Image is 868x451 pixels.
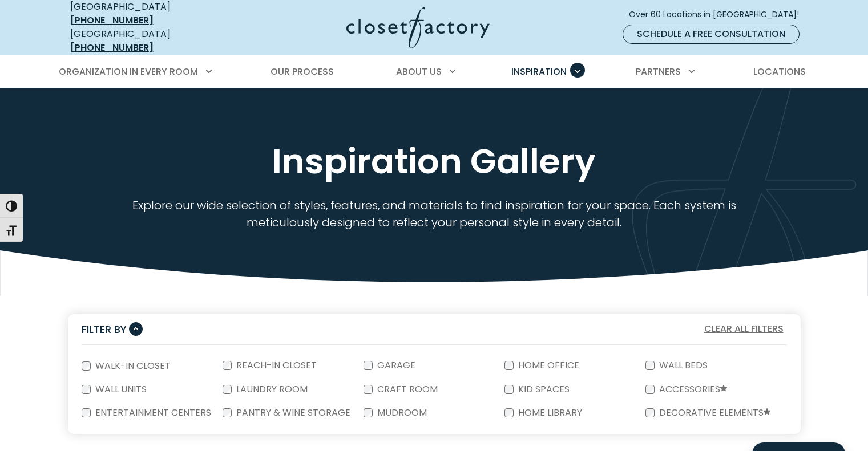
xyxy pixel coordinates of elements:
p: Explore our wide selection of styles, features, and materials to find inspiration for your space.... [99,197,769,231]
label: Walk-In Closet [91,361,173,371]
a: Schedule a Free Consultation [623,25,800,44]
div: [GEOGRAPHIC_DATA] [70,27,236,55]
label: Home Office [514,361,582,370]
label: Home Library [514,408,584,417]
label: Pantry & Wine Storage [232,408,353,417]
span: About Us [396,65,442,78]
span: Inspiration [511,65,567,78]
label: Craft Room [373,385,440,394]
a: [PHONE_NUMBER] [70,41,154,54]
a: [PHONE_NUMBER] [70,14,154,27]
span: Our Process [271,65,334,78]
label: Mudroom [373,408,429,417]
label: Wall Beds [655,361,710,370]
span: Over 60 Locations in [GEOGRAPHIC_DATA]! [629,9,808,21]
label: Decorative Elements [655,408,773,418]
span: Organization in Every Room [59,65,198,78]
nav: Primary Menu [51,56,818,88]
span: Locations [753,65,806,78]
label: Entertainment Centers [91,408,213,417]
label: Kid Spaces [514,385,572,394]
a: Over 60 Locations in [GEOGRAPHIC_DATA]! [628,5,809,25]
label: Laundry Room [232,385,310,394]
label: Accessories [655,385,729,395]
button: Clear All Filters [701,322,787,336]
label: Reach-In Closet [232,361,319,370]
img: Closet Factory Logo [346,7,490,48]
span: Partners [636,65,681,78]
button: Filter By [82,321,143,338]
label: Wall Units [91,385,149,394]
label: Garage [373,361,418,370]
h1: Inspiration Gallery [68,140,801,183]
